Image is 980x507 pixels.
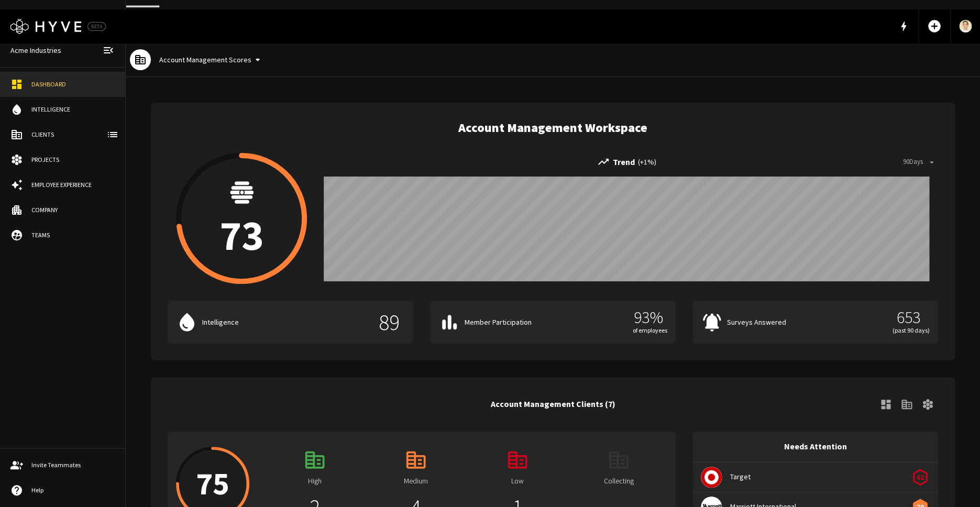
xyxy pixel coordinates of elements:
div: Projects [31,155,115,164]
span: trending_up [597,156,610,168]
div: Low [910,467,930,487]
img: Target_Bullseye-Logo_Red.jpg [701,467,722,488]
a: Acme Industries [6,41,65,60]
h5: Account Management Workspace [458,119,647,136]
h6: Needs Attention [784,440,847,454]
p: 62 [917,471,924,482]
p: Trend [613,156,635,168]
div: Dashboard [31,80,115,89]
a: Account [951,9,980,43]
div: Teams [31,230,115,240]
span: add_circle [927,19,942,34]
button: 73 [176,153,307,284]
p: 89 [373,311,405,333]
p: High [308,476,322,487]
h6: Account Management Clients (7) [490,398,615,411]
a: Target [692,462,938,492]
p: Intelligence [202,317,369,328]
p: 75 [196,468,229,499]
p: Low [511,476,524,487]
div: Company [31,205,115,215]
div: Clients [31,130,115,139]
button: Add [923,15,946,38]
button: Account Management Scores [155,50,268,70]
button: Intelligence89 [168,301,413,344]
p: Medium [404,476,428,487]
div: Invite Teammates [31,460,115,470]
p: ( + 1 %) [638,157,656,168]
p: 73 [219,214,263,256]
div: Intelligence [31,105,115,114]
button: client-list [102,124,123,145]
a: View Client Dashboard [875,394,896,415]
img: User Avatar [959,20,972,32]
div: Employee Experience [31,180,115,190]
button: 90Days [900,154,938,170]
span: Target [730,471,913,482]
a: View Client Projects [917,394,938,415]
span: water_drop [176,311,198,333]
a: View Clients [896,394,917,415]
div: BETA [87,22,106,31]
span: arrow_drop_down [927,157,937,167]
div: Help [31,486,115,495]
span: water_drop [10,103,23,116]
